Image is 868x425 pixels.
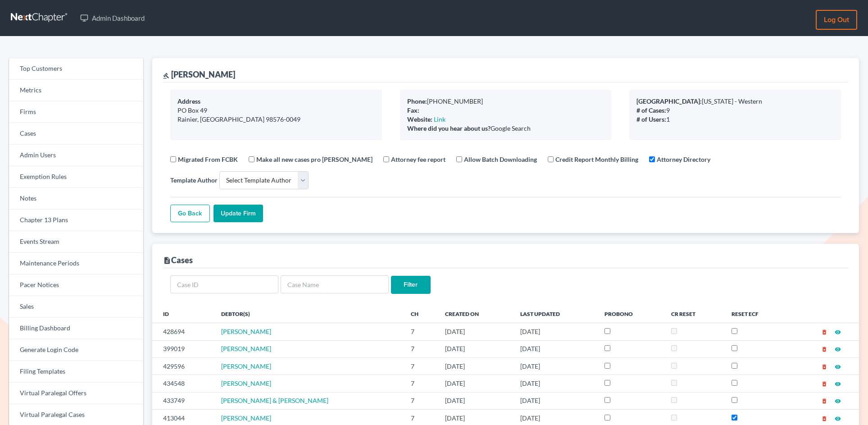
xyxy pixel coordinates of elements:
a: Link [434,115,445,123]
a: delete_forever [821,345,827,352]
i: delete_forever [821,416,827,422]
b: Fax: [407,106,419,114]
input: Case Name [281,275,389,293]
div: 9 [636,106,834,115]
th: CR Reset [664,305,724,323]
div: Cases [163,255,193,265]
td: 7 [404,375,438,392]
a: delete_forever [821,397,827,404]
td: 399019 [152,340,214,357]
th: ID [152,305,214,323]
td: [DATE] [513,357,597,375]
label: Allow Batch Downloading [464,155,537,164]
a: Admin Users [9,145,143,166]
b: Website: [407,115,432,123]
a: Notes [9,188,143,210]
td: 433749 [152,392,214,409]
th: Debtor(s) [214,305,404,323]
td: [DATE] [438,323,513,340]
div: [PHONE_NUMBER] [407,97,604,106]
th: Last Updated [513,305,597,323]
b: [GEOGRAPHIC_DATA]: [636,97,702,105]
a: Chapter 13 Plans [9,210,143,231]
a: delete_forever [821,328,827,335]
a: Pacer Notices [9,274,143,296]
b: Where did you hear about us? [407,124,491,132]
i: visibility [835,364,841,370]
div: [PERSON_NAME] [163,69,235,80]
th: ProBono [597,305,664,323]
a: Top Customers [9,58,143,80]
td: 428694 [152,323,214,340]
i: visibility [835,416,841,422]
i: delete_forever [821,346,827,352]
i: description [163,256,171,265]
div: PO Box 49 [177,106,375,115]
i: visibility [835,346,841,352]
i: gavel [163,73,169,79]
input: Case ID [170,275,278,293]
a: [PERSON_NAME] [221,362,271,370]
label: Make all new cases pro [PERSON_NAME] [256,155,373,164]
div: [US_STATE] - Western [636,97,834,106]
div: 1 [636,115,834,124]
i: visibility [835,329,841,335]
a: visibility [835,362,841,370]
a: [PERSON_NAME] [221,345,271,352]
td: [DATE] [438,340,513,357]
td: 434548 [152,375,214,392]
a: Billing Dashboard [9,318,143,339]
label: Migrated From FCBK [178,155,238,164]
a: visibility [835,345,841,352]
b: # of Cases: [636,106,666,114]
td: 429596 [152,357,214,375]
i: visibility [835,381,841,387]
a: visibility [835,397,841,404]
td: [DATE] [513,323,597,340]
i: delete_forever [821,398,827,404]
i: visibility [835,398,841,404]
a: [PERSON_NAME] [221,379,271,387]
a: [PERSON_NAME] [221,328,271,335]
th: Created On [438,305,513,323]
td: [DATE] [438,392,513,409]
a: Go Back [170,205,210,223]
a: Admin Dashboard [76,10,149,26]
i: delete_forever [821,381,827,387]
td: 7 [404,392,438,409]
a: Log out [816,10,857,30]
a: Firms [9,101,143,123]
th: Reset ECF [724,305,789,323]
a: Virtual Paralegal Offers [9,383,143,404]
a: Metrics [9,80,143,101]
a: visibility [835,379,841,387]
td: 7 [404,340,438,357]
a: visibility [835,414,841,422]
i: delete_forever [821,364,827,370]
div: Rainier, [GEOGRAPHIC_DATA] 98576-0049 [177,115,375,124]
div: Google Search [407,124,604,133]
a: delete_forever [821,362,827,370]
input: Filter [391,276,431,294]
input: Update Firm [214,205,263,223]
a: Generate Login Code [9,339,143,361]
a: Exemption Rules [9,166,143,188]
a: visibility [835,328,841,335]
td: [DATE] [513,375,597,392]
a: Filing Templates [9,361,143,383]
a: [PERSON_NAME] & [PERSON_NAME] [221,397,328,404]
i: delete_forever [821,329,827,335]
th: Ch [404,305,438,323]
label: Attorney Directory [657,155,710,164]
td: 7 [404,357,438,375]
a: [PERSON_NAME] [221,414,271,422]
label: Template Author [170,175,218,185]
td: 7 [404,323,438,340]
a: Events Stream [9,231,143,253]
